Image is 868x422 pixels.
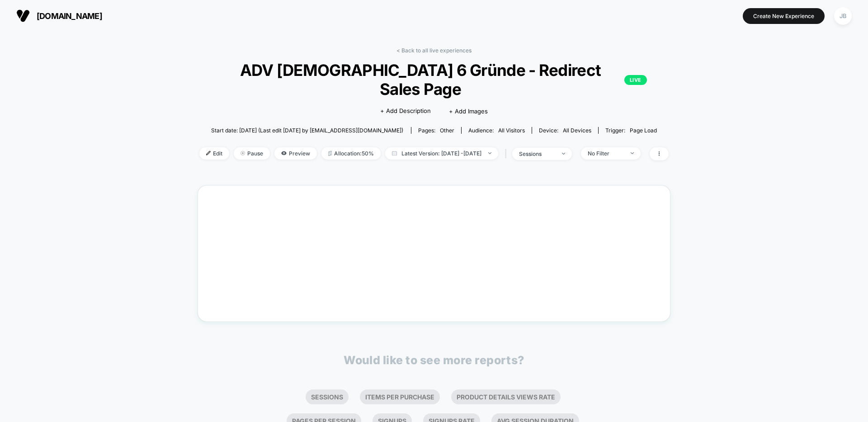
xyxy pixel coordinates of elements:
[241,151,245,155] img: end
[37,11,102,21] span: [DOMAIN_NAME]
[468,127,525,134] div: Audience:
[743,8,825,24] button: Create New Experience
[14,9,105,23] button: [DOMAIN_NAME]
[234,147,270,159] span: Pause
[16,9,30,23] img: Visually logo
[630,127,657,134] span: Page Load
[360,389,440,404] li: Items Per Purchase
[563,127,591,134] span: all devices
[306,389,349,404] li: Sessions
[274,147,317,159] span: Preview
[498,127,525,134] span: All Visitors
[488,152,491,154] img: end
[321,147,381,159] span: Allocation: 50%
[532,127,598,134] span: Device:
[831,7,854,25] button: JB
[221,61,646,98] span: ADV [DEMOGRAPHIC_DATA] 6 Gründe - Redirect Sales Page
[451,389,561,404] li: Product Details Views Rate
[605,127,657,134] div: Trigger:
[631,152,634,154] img: end
[449,108,488,115] span: + Add Images
[206,151,211,155] img: edit
[199,147,229,159] span: Edit
[418,127,454,134] div: Pages:
[562,153,565,155] img: end
[588,150,624,157] div: No Filter
[503,147,512,160] span: |
[440,127,454,134] span: other
[834,7,852,25] div: JB
[519,150,555,157] div: sessions
[211,127,403,134] span: Start date: [DATE] (Last edit [DATE] by [EMAIL_ADDRESS][DOMAIN_NAME])
[392,151,397,155] img: calendar
[344,353,524,367] p: Would like to see more reports?
[396,47,472,54] a: < Back to all live experiences
[624,75,647,85] p: LIVE
[328,151,332,156] img: rebalance
[380,107,431,116] span: + Add Description
[385,147,498,159] span: Latest Version: [DATE] - [DATE]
